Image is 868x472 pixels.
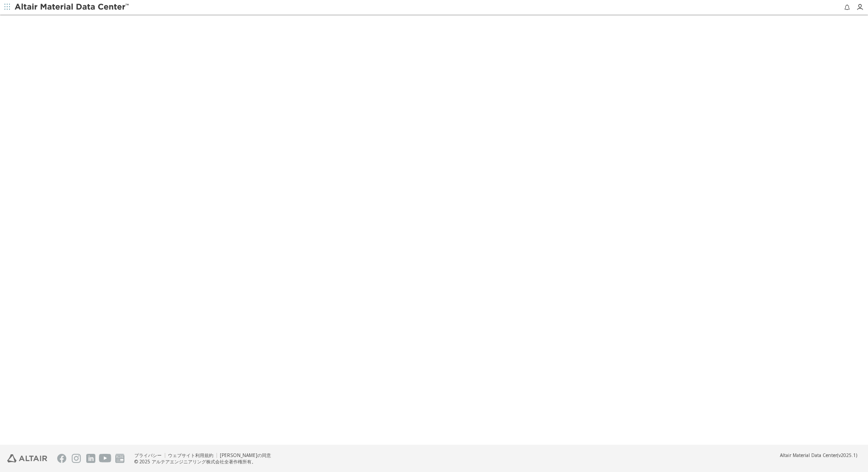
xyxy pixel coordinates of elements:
[780,452,857,458] div: (v2025.1)
[134,458,271,465] div: © 2025 アルテアエンジニアリング株式会社全著作権所有。
[7,454,47,462] img: アルテアエンジニアリング
[134,452,162,458] a: プライバシー
[220,452,271,458] a: [PERSON_NAME]の同意
[780,452,837,458] span: Altair Material Data Center
[15,3,130,12] img: Altair Material Data Center
[168,452,213,458] a: ウェブサイト利用規約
